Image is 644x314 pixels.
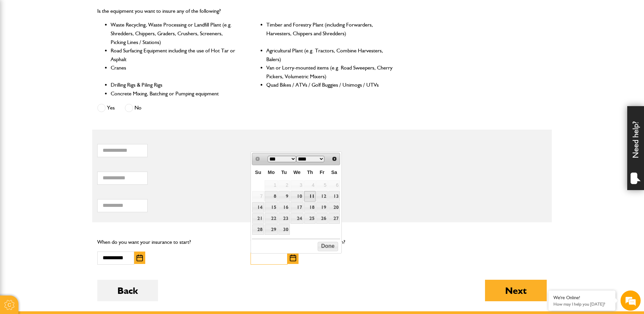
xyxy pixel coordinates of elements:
a: 9 [278,191,290,201]
a: 25 [304,213,316,224]
span: Thursday [307,170,313,175]
span: Saturday [331,170,337,175]
input: Enter your phone number [9,102,122,117]
a: 17 [290,202,304,213]
a: 29 [265,224,278,235]
a: 23 [278,213,290,224]
a: 13 [328,191,340,201]
a: 22 [265,213,278,224]
span: Wednesday [293,170,301,175]
div: Minimize live chat window [110,3,126,19]
a: 30 [278,224,290,235]
a: 24 [290,213,304,224]
a: 20 [328,202,340,213]
li: Concrete Mixing, Batching or Pumping equipment [111,89,238,98]
a: Next [330,154,339,164]
img: Choose date [290,255,296,261]
div: We're Online! [553,295,610,301]
a: 15 [265,202,278,213]
span: Friday [320,170,324,175]
a: 10 [290,191,304,201]
div: Need help? [627,106,644,190]
li: Waste Recycling, Waste Processing or Landfill Plant (e.g. Shredders, Chippers, Graders, Crushers,... [111,20,238,46]
label: No [125,104,142,112]
input: Enter your email address [9,82,122,97]
em: Start Chat [91,207,122,216]
a: 14 [252,202,264,213]
a: 8 [265,191,278,201]
li: Agricultural Plant (e.g. Tractors, Combine Harvesters, Balers) [266,46,393,63]
a: 19 [316,202,328,213]
p: Is the equipment you want to insure any of the following? [97,7,393,15]
p: When do you want your insurance to start? [97,238,240,246]
a: 12 [316,191,328,201]
span: Next [332,156,337,162]
img: d_20077148190_company_1631870298795_20077148190 [11,37,28,47]
button: Next [485,280,547,301]
span: Monday [268,170,275,175]
label: Yes [97,104,115,112]
a: 18 [304,202,316,213]
li: Timber and Forestry Plant (including Forwarders, Harvesters, Chippers and Shredders) [266,20,393,46]
li: Road Surfacing Equipment including the use of Hot Tar or Asphalt [111,46,238,63]
input: Enter your last name [9,62,122,77]
a: 26 [316,213,328,224]
li: Van or Lorry-mounted items (e.g. Road Sweepers, Cherry Pickers, Volumetric Mixers) [266,63,393,81]
img: Choose date [137,255,143,261]
li: Cranes [111,63,238,81]
span: Tuesday [281,170,287,175]
a: 11 [304,191,316,201]
p: How may I help you today? [553,302,610,307]
a: 21 [252,213,264,224]
a: 27 [328,213,340,224]
button: Back [97,280,158,301]
li: Quad Bikes / ATVs / Golf Buggies / Unimogs / UTVs [266,81,393,89]
a: 16 [278,202,290,213]
div: Chat with us now [35,38,113,46]
textarea: Type your message and hit 'Enter' [9,122,122,201]
span: Sunday [255,170,261,175]
a: 28 [252,224,264,235]
button: Done [318,242,338,251]
li: Drilling Rigs & Piling Rigs [111,81,238,89]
